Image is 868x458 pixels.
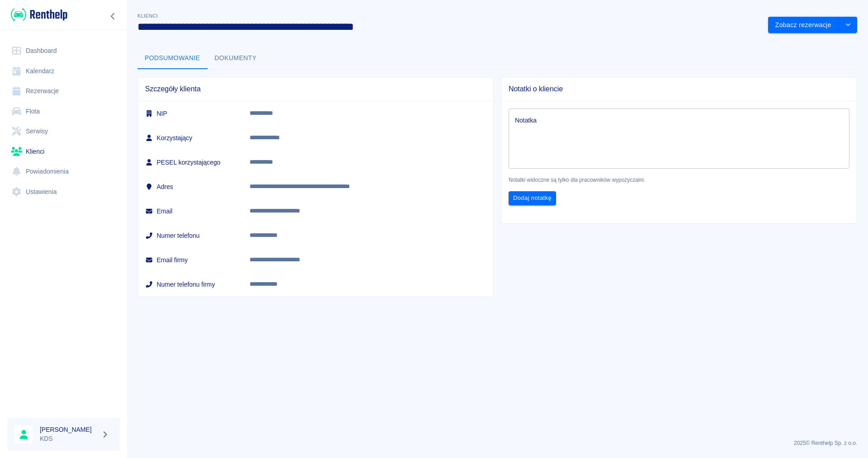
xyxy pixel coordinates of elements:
[7,142,120,162] a: Klienci
[137,47,208,69] button: Podsumowanie
[11,7,67,22] img: Renthelp logo
[145,158,235,167] h6: PESEL korzystającego
[137,439,857,447] p: 2025 © Renthelp Sp. z o.o.
[509,176,849,184] p: Notatki widoczne są tylko dla pracowników wypożyczalni.
[145,231,235,240] h6: Numer telefonu
[509,191,556,205] button: Dodaj notatkę
[145,207,235,216] h6: Email
[7,81,120,101] a: Rezerwacje
[839,17,857,33] button: drop-down
[7,121,120,142] a: Serwisy
[7,182,120,202] a: Ustawienia
[7,41,120,61] a: Dashboard
[7,7,67,22] a: Renthelp logo
[137,13,158,19] span: Klienci
[106,10,120,22] button: Zwiń nawigację
[7,161,120,182] a: Powiadomienia
[40,425,98,434] h6: [PERSON_NAME]
[145,109,235,118] h6: NIP
[145,280,235,289] h6: Numer telefonu firmy
[145,85,486,94] span: Szczegóły klienta
[208,47,264,69] button: Dokumenty
[509,85,849,94] span: Notatki o kliencie
[40,434,98,444] p: KDS
[768,17,839,33] button: Zobacz rezerwacje
[145,182,235,191] h6: Adres
[145,133,235,142] h6: Korzystający
[145,255,235,264] h6: Email firmy
[7,61,120,81] a: Kalendarz
[7,101,120,122] a: Flota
